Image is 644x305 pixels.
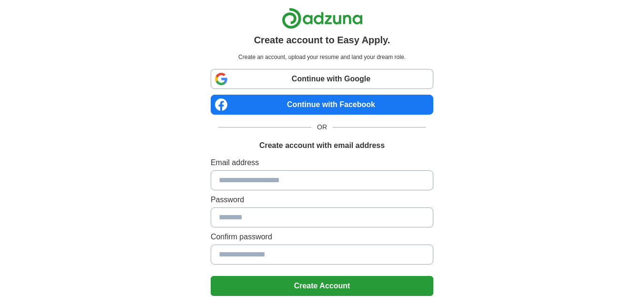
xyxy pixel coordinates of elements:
[311,122,333,132] span: OR
[211,157,433,168] label: Email address
[282,8,363,29] img: Adzuna logo
[259,140,385,151] h1: Create account with email address
[211,95,433,115] a: Continue with Facebook
[213,53,431,61] p: Create an account, upload your resume and land your dream role.
[211,69,433,89] a: Continue with Google
[211,194,433,206] label: Password
[211,276,433,296] button: Create Account
[254,33,390,47] h1: Create account to Easy Apply.
[211,231,433,243] label: Confirm password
